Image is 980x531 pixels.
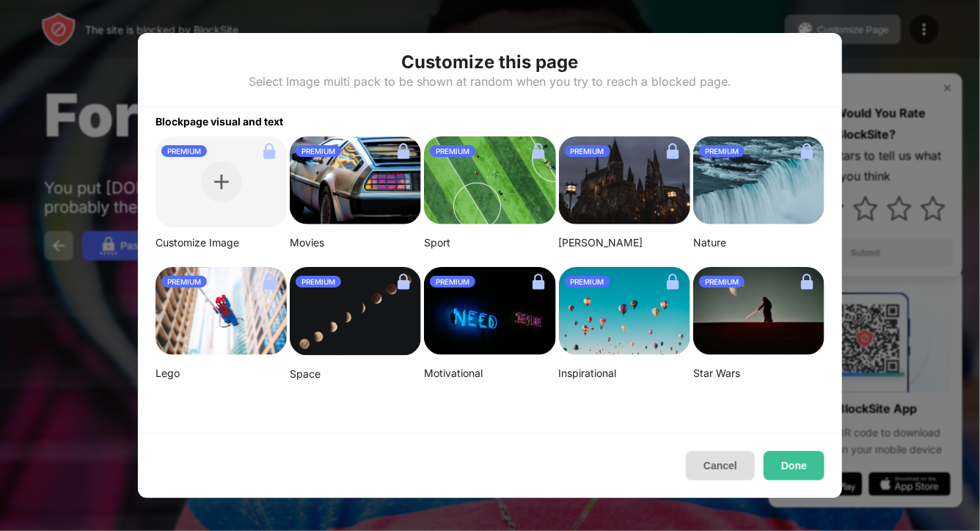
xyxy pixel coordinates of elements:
img: mehdi-messrro-gIpJwuHVwt0-unsplash-small.png [156,267,287,355]
img: image-22-small.png [693,267,824,355]
div: [PERSON_NAME] [559,236,690,249]
div: Movies [290,236,421,249]
img: jeff-wang-p2y4T4bFws4-unsplash-small.png [424,136,555,224]
div: Nature [693,236,824,249]
div: PREMIUM [565,145,610,157]
img: lock.svg [392,270,415,293]
div: Motivational [424,367,555,380]
button: Cancel [686,451,755,480]
div: PREMIUM [430,145,475,157]
div: Customize this page [402,51,579,74]
img: lock.svg [795,139,819,163]
div: PREMIUM [161,145,207,157]
img: lock.svg [392,139,415,163]
img: lock.svg [795,270,819,293]
img: aditya-chinchure-LtHTe32r_nA-unsplash.png [693,136,824,224]
div: PREMIUM [161,276,207,288]
div: Space [290,367,421,381]
img: lock.svg [257,139,281,163]
img: aditya-vyas-5qUJfO4NU4o-unsplash-small.png [559,136,690,224]
img: ian-dooley-DuBNA1QMpPA-unsplash-small.png [559,267,690,355]
img: lock.svg [257,270,281,293]
div: PREMIUM [296,145,341,157]
div: PREMIUM [565,276,610,288]
img: lock.svg [527,139,550,163]
div: PREMIUM [699,145,745,157]
img: lock.svg [527,270,550,293]
div: Lego [156,367,287,380]
img: linda-xu-KsomZsgjLSA-unsplash.png [290,267,421,356]
div: Inspirational [559,367,690,380]
img: lock.svg [661,270,684,293]
div: Customize Image [156,236,287,249]
div: Sport [424,236,555,249]
img: image-26.png [290,136,421,224]
div: Blockpage visual and text [138,107,842,128]
div: PREMIUM [699,276,745,288]
img: lock.svg [661,139,684,163]
button: Done [764,451,824,480]
img: alexis-fauvet-qfWf9Muwp-c-unsplash-small.png [424,267,555,355]
div: PREMIUM [296,276,341,288]
div: Select Image multi pack to be shown at random when you try to reach a blocked page. [249,74,731,89]
div: PREMIUM [430,276,475,288]
div: Star Wars [693,367,824,380]
img: plus.svg [214,175,229,189]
